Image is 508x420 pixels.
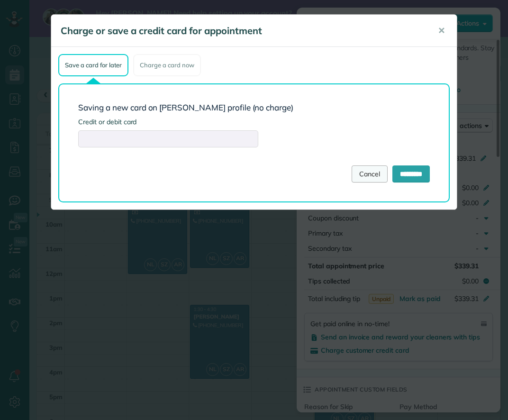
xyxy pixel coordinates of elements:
[61,24,425,37] h5: Charge or save a credit card for appointment
[133,54,200,76] div: Charge a card now
[78,103,430,112] h3: Saving a new card on [PERSON_NAME] profile (no charge)
[78,117,430,127] label: Credit or debit card
[82,135,254,143] iframe: Secure card payment input frame
[438,25,445,36] span: ✕
[352,165,388,183] a: Cancel
[58,54,128,76] div: Save a card for later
